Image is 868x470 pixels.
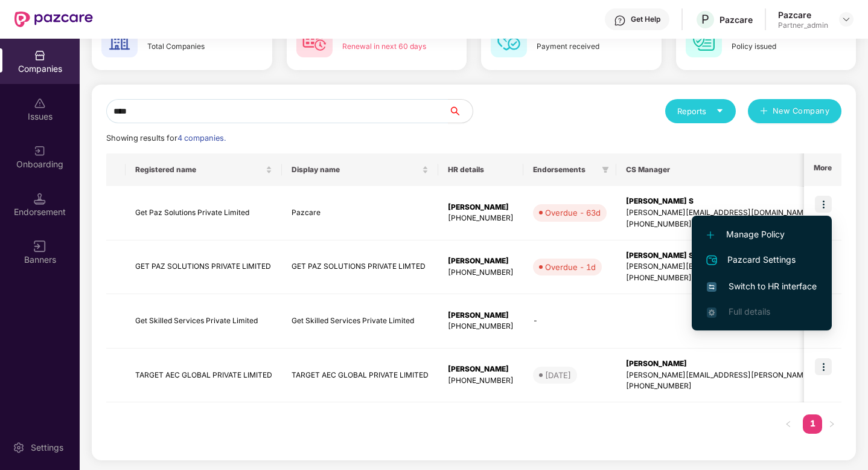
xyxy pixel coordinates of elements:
[448,106,473,116] span: search
[778,9,828,21] div: Pazcare
[448,256,514,267] div: [PERSON_NAME]
[34,240,46,253] img: svg+xml;base64,PHN2ZyB3aWR0aD0iMTYiIGhlaWdodD0iMTYiIHZpZXdCb3g9IjAgMCAxNiAxNiIgZmlsbD0ibm9uZSIgeG...
[282,240,438,295] td: GET PAZ SOLUTIONS PRIVATE LIMTED
[126,294,282,349] td: Get Skilled Services Private Limited
[760,107,768,117] span: plus
[438,153,523,186] th: HR details
[707,307,716,317] img: svg+xml;base64,PHN2ZyB4bWxucz0iaHR0cDovL3d3dy53My5vcmcvMjAwMC9zdmciIHdpZHRoPSIxNi4zNjMiIGhlaWdodD...
[602,166,609,173] span: filter
[707,228,817,241] span: Manage Policy
[282,186,438,240] td: Pazcare
[296,21,333,57] img: svg+xml;base64,PHN2ZyB4bWxucz0iaHR0cDovL3d3dy53My5vcmcvMjAwMC9zdmciIHdpZHRoPSI2MCIgaGVpZ2h0PSI2MC...
[707,231,714,239] img: svg+xml;base64,PHN2ZyB4bWxucz0iaHR0cDovL3d3dy53My5vcmcvMjAwMC9zdmciIHdpZHRoPSIxMi4yMDEiIGhlaWdodD...
[292,165,420,175] span: Display name
[34,50,46,62] img: svg+xml;base64,PHN2ZyBpZD0iQ29tcGFuaWVzIiB4bWxucz0iaHR0cDovL3d3dy53My5vcmcvMjAwMC9zdmciIHdpZHRoPS...
[707,253,817,268] span: Pazcard Settings
[828,420,835,428] span: right
[803,414,822,434] li: 1
[282,349,438,403] td: TARGET AEC GLOBAL PRIVATE LIMITED
[491,21,527,57] img: svg+xml;base64,PHN2ZyB4bWxucz0iaHR0cDovL3d3dy53My5vcmcvMjAwMC9zdmciIHdpZHRoPSI2MCIgaGVpZ2h0PSI2MC...
[804,153,841,186] th: More
[27,442,67,454] div: Settings
[822,414,841,434] li: Next Page
[748,99,841,123] button: plusNew Company
[778,21,828,30] div: Partner_admin
[704,253,719,268] img: svg+xml;base64,PHN2ZyB4bWxucz0iaHR0cDovL3d3dy53My5vcmcvMjAwMC9zdmciIHdpZHRoPSIyNCIgaGVpZ2h0PSIyNC...
[815,358,832,375] img: icon
[448,364,514,375] div: [PERSON_NAME]
[533,165,597,175] span: Endorsements
[707,282,716,292] img: svg+xml;base64,PHN2ZyB4bWxucz0iaHR0cDovL3d3dy53My5vcmcvMjAwMC9zdmciIHdpZHRoPSIxNiIgaGVpZ2h0PSIxNi...
[448,99,473,123] button: search
[34,193,46,205] img: svg+xml;base64,PHN2ZyB3aWR0aD0iMTQuNSIgaGVpZ2h0PSIxNC41IiB2aWV3Qm94PSIwIDAgMTYgMTYiIGZpbGw9Im5vbm...
[282,294,438,349] td: Get Skilled Services Private Limited
[773,105,830,117] span: New Company
[803,414,822,433] a: 1
[631,14,660,24] div: Get Help
[282,153,438,186] th: Display name
[14,11,93,27] img: New Pazcare Logo
[779,414,798,434] li: Previous Page
[448,213,514,224] div: [PHONE_NUMBER]
[686,21,722,57] img: svg+xml;base64,PHN2ZyB4bWxucz0iaHR0cDovL3d3dy53My5vcmcvMjAwMC9zdmciIHdpZHRoPSI2MCIgaGVpZ2h0PSI2MC...
[448,267,514,278] div: [PHONE_NUMBER]
[126,240,282,295] td: GET PAZ SOLUTIONS PRIVATE LIMITED
[106,134,226,143] span: Showing results for
[126,153,282,186] th: Registered name
[126,349,282,403] td: TARGET AEC GLOBAL PRIVATE LIMITED
[677,105,724,117] div: Reports
[815,196,832,213] img: icon
[147,41,237,53] div: Total Companies
[732,41,822,53] div: Policy issued
[177,134,226,143] span: 4 companies.
[707,280,817,293] span: Switch to HR interface
[448,310,514,321] div: [PERSON_NAME]
[716,107,724,115] span: caret-down
[523,294,616,349] td: -
[599,163,611,177] span: filter
[785,420,792,428] span: left
[545,261,596,273] div: Overdue - 1d
[537,41,627,53] div: Payment received
[126,186,282,240] td: Get Paz Solutions Private Limited
[342,41,432,53] div: Renewal in next 60 days
[13,442,25,454] img: svg+xml;base64,PHN2ZyBpZD0iU2V0dGluZy0yMHgyMCIgeG1sbnM9Imh0dHA6Ly93d3cudzMub3JnLzIwMDAvc3ZnIiB3aW...
[779,414,798,434] button: left
[448,202,514,213] div: [PERSON_NAME]
[720,14,753,25] div: Pazcare
[822,414,841,434] button: right
[701,12,709,27] span: P
[448,321,514,332] div: [PHONE_NUMBER]
[841,14,851,24] img: svg+xml;base64,PHN2ZyBpZD0iRHJvcGRvd24tMzJ4MzIiIHhtbG5zPSJodHRwOi8vd3d3LnczLm9yZy8yMDAwL3N2ZyIgd2...
[34,97,46,109] img: svg+xml;base64,PHN2ZyBpZD0iSXNzdWVzX2Rpc2FibGVkIiB4bWxucz0iaHR0cDovL3d3dy53My5vcmcvMjAwMC9zdmciIH...
[729,306,770,317] span: Full details
[448,375,514,387] div: [PHONE_NUMBER]
[34,145,46,157] img: svg+xml;base64,PHN2ZyB3aWR0aD0iMjAiIGhlaWdodD0iMjAiIHZpZXdCb3g9IjAgMCAyMCAyMCIgZmlsbD0ibm9uZSIgeG...
[101,21,138,57] img: svg+xml;base64,PHN2ZyB4bWxucz0iaHR0cDovL3d3dy53My5vcmcvMjAwMC9zdmciIHdpZHRoPSI2MCIgaGVpZ2h0PSI2MC...
[545,369,571,381] div: [DATE]
[545,207,601,219] div: Overdue - 63d
[626,165,861,175] span: CS Manager
[614,14,626,27] img: svg+xml;base64,PHN2ZyBpZD0iSGVscC0zMngzMiIgeG1sbnM9Imh0dHA6Ly93d3cudzMub3JnLzIwMDAvc3ZnIiB3aWR0aD...
[135,165,263,175] span: Registered name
